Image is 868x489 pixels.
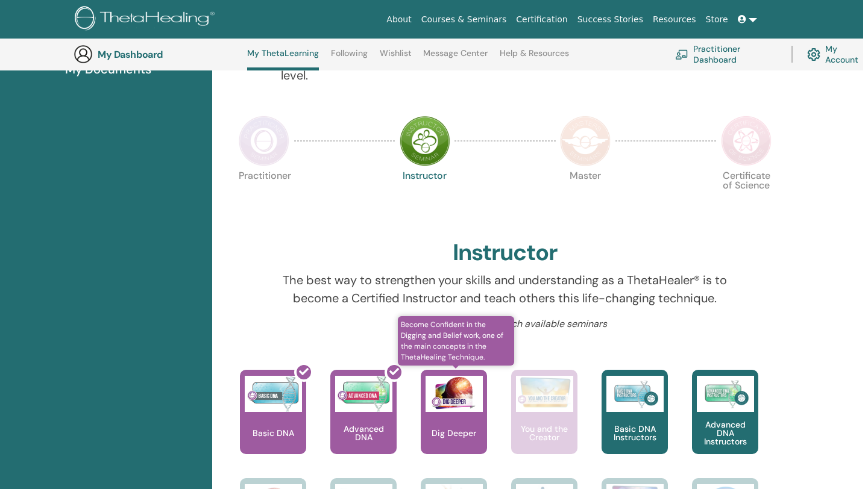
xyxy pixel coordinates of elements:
[648,8,701,31] a: Resources
[701,8,733,31] a: Store
[247,48,319,70] a: My ThetaLearning
[511,370,577,478] a: You and the Creator You and the Creator
[675,41,777,67] a: Practitioner Dashboard
[423,48,488,67] a: Message Center
[453,239,558,267] h2: Instructor
[239,116,289,166] img: Practitioner
[417,8,512,31] a: Courses & Seminars
[560,116,611,166] img: Master
[427,429,481,437] p: Dig Deeper
[721,116,772,166] img: Certificate of Science
[573,8,648,31] a: Success Stories
[602,370,668,478] a: Basic DNA Instructors Basic DNA Instructors
[807,45,820,64] img: cog.svg
[400,171,450,222] p: Instructor
[400,116,450,166] img: Instructor
[75,6,219,33] img: logo.png
[721,171,772,222] p: Certificate of Science
[606,376,664,412] img: Basic DNA Instructors
[421,370,487,478] a: Become Confident in the Digging and Belief work, one of the main concepts in the ThetaHealing Tec...
[74,45,93,64] img: generic-user-icon.jpg
[807,41,868,67] a: My Account
[602,425,668,441] p: Basic DNA Instructors
[560,171,611,222] p: Master
[500,48,569,67] a: Help & Resources
[692,370,758,478] a: Advanced DNA Instructors Advanced DNA Instructors
[239,171,289,222] p: Practitioner
[240,370,306,478] a: Basic DNA Basic DNA
[382,8,416,31] a: About
[281,317,730,331] p: Click on a course to search available seminars
[380,48,412,67] a: Wishlist
[692,420,758,446] p: Advanced DNA Instructors
[245,376,302,412] img: Basic DNA
[281,271,730,307] p: The best way to strengthen your skills and understanding as a ThetaHealer® is to become a Certifi...
[330,425,397,441] p: Advanced DNA
[511,8,572,31] a: Certification
[426,376,483,412] img: Dig Deeper
[398,316,514,366] span: Become Confident in the Digging and Belief work, one of the main concepts in the ThetaHealing Tec...
[697,376,754,412] img: Advanced DNA Instructors
[335,376,392,412] img: Advanced DNA
[331,48,368,67] a: Following
[675,49,688,59] img: chalkboard-teacher.svg
[330,370,397,478] a: Advanced DNA Advanced DNA
[516,376,573,409] img: You and the Creator
[98,49,218,60] h3: My Dashboard
[511,425,577,441] p: You and the Creator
